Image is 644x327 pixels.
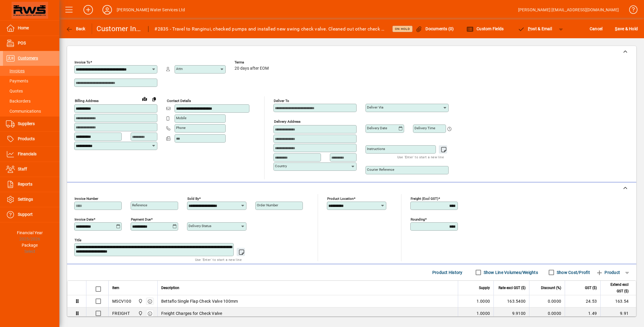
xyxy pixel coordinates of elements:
[3,162,59,177] a: Staff
[430,267,465,278] button: Product History
[529,295,565,307] td: 0.0000
[367,147,385,151] mat-label: Instructions
[235,66,269,71] span: 20 days after EOM
[6,68,25,73] span: Invoices
[18,25,29,30] span: Home
[189,224,211,228] mat-label: Delivery status
[112,310,130,316] div: FREIGHT
[18,212,33,217] span: Support
[414,23,455,34] button: Documents (0)
[3,76,59,86] a: Payments
[432,268,463,277] span: Product History
[66,26,86,31] span: Back
[414,126,435,130] mat-label: Delivery time
[3,192,59,207] a: Settings
[327,197,354,201] mat-label: Product location
[515,23,555,34] button: Post & Email
[112,298,131,304] div: MSCV100
[149,94,159,104] button: Copy to Delivery address
[367,168,394,172] mat-label: Courier Reference
[479,285,490,291] span: Supply
[161,298,238,304] span: Bettaflo Single Flap Check Valve 100mm
[529,307,565,320] td: 0.0000
[6,79,28,83] span: Payments
[96,24,143,34] div: Customer Invoice
[3,177,59,192] a: Reports
[477,310,490,316] span: 1.0000
[565,307,600,320] td: 1.49
[195,256,242,263] mat-hint: Use 'Enter' to start a new line
[556,269,590,275] label: Show Cost/Profit
[588,23,604,34] button: Cancel
[604,281,629,294] span: Extend excl GST ($)
[75,238,81,242] mat-label: Title
[75,217,94,221] mat-label: Invoice date
[98,4,117,15] button: Profile
[565,295,600,307] td: 24.53
[3,36,59,51] a: POS
[22,243,38,248] span: Package
[131,217,151,221] mat-label: Payment due
[235,60,270,64] span: Terms
[3,132,59,146] a: Products
[415,26,454,31] span: Documents (0)
[3,147,59,162] a: Financials
[411,197,438,201] mat-label: Freight (excl GST)
[482,269,538,275] label: Show Line Volumes/Weights
[615,24,638,34] span: ave & Hold
[593,267,623,278] button: Product
[590,24,603,34] span: Cancel
[137,298,143,304] span: Otorohanga
[3,117,59,131] a: Suppliers
[75,60,90,64] mat-label: Invoice To
[3,96,59,106] a: Backorders
[18,136,35,141] span: Products
[18,182,32,186] span: Reports
[79,4,98,15] button: Add
[397,154,444,160] mat-hint: Use 'Enter' to start a new line
[600,307,636,320] td: 9.91
[140,94,149,103] a: View on map
[3,21,59,36] a: Home
[625,1,637,20] a: Knowledge Base
[18,151,37,156] span: Financials
[3,106,59,116] a: Communications
[585,285,597,291] span: GST ($)
[395,27,410,31] span: On hold
[497,298,526,304] div: 163.5400
[137,310,143,317] span: Otorohanga
[275,164,287,168] mat-label: Country
[274,99,289,103] mat-label: Deliver To
[18,56,38,60] span: Customers
[615,26,617,31] span: S
[518,26,552,31] span: ost & Email
[411,217,425,221] mat-label: Rounding
[6,99,31,103] span: Backorders
[6,89,23,93] span: Quotes
[497,310,526,316] div: 9.9100
[465,23,505,34] button: Custom Fields
[59,23,92,34] app-page-header-button: Back
[596,268,620,277] span: Product
[6,109,41,114] span: Communications
[466,26,504,31] span: Custom Fields
[75,197,98,201] mat-label: Invoice number
[3,66,59,76] a: Invoices
[154,24,385,34] div: #2835 - Travel to Ranginui, checked pumps and installed new swing check valve. Cleaned out other ...
[18,121,35,126] span: Suppliers
[112,285,119,291] span: Item
[176,126,186,130] mat-label: Phone
[477,298,490,304] span: 1.0000
[518,5,619,15] div: [PERSON_NAME] [EMAIL_ADDRESS][DOMAIN_NAME]
[3,86,59,96] a: Quotes
[176,116,186,120] mat-label: Mobile
[367,126,387,130] mat-label: Delivery date
[367,105,383,109] mat-label: Deliver via
[18,197,33,202] span: Settings
[161,310,222,316] span: Freight Charges for Check Valve
[17,230,43,235] span: Financial Year
[161,285,179,291] span: Description
[18,167,27,171] span: Staff
[600,295,636,307] td: 163.54
[176,67,183,71] mat-label: Attn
